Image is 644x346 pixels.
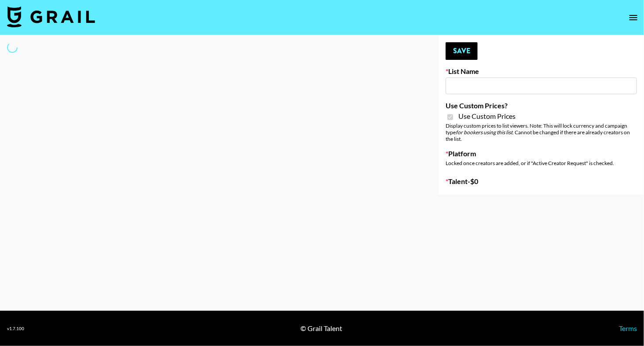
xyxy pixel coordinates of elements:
[7,6,95,27] img: Grail Talent
[446,160,637,166] div: Locked once creators are added, or if "Active Creator Request" is checked.
[619,324,637,332] a: Terms
[446,101,637,110] label: Use Custom Prices?
[7,326,24,331] div: v 1.7.100
[446,122,637,142] div: Display custom prices to list viewers. Note: This will lock currency and campaign type . Cannot b...
[625,9,642,26] button: open drawer
[446,149,637,158] label: Platform
[301,324,343,333] div: © Grail Talent
[446,42,478,60] button: Save
[446,177,637,186] label: Talent - $ 0
[458,112,516,121] span: Use Custom Prices
[456,129,512,136] em: for bookers using this list
[446,67,637,76] label: List Name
